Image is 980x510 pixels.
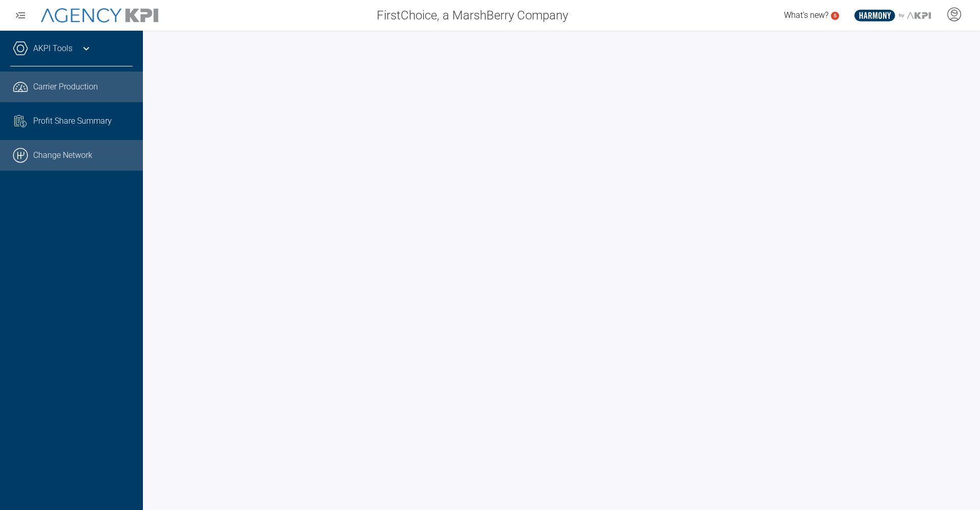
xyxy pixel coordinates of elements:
span: What's new? [784,10,828,20]
img: AgencyKPI [41,8,158,23]
span: Carrier Production [33,81,98,93]
a: AKPI Tools [33,42,72,55]
a: 5 [831,12,839,20]
span: Profit Share Summary [33,115,112,127]
span: FirstChoice, a MarshBerry Company [377,6,568,25]
text: 5 [834,13,837,18]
